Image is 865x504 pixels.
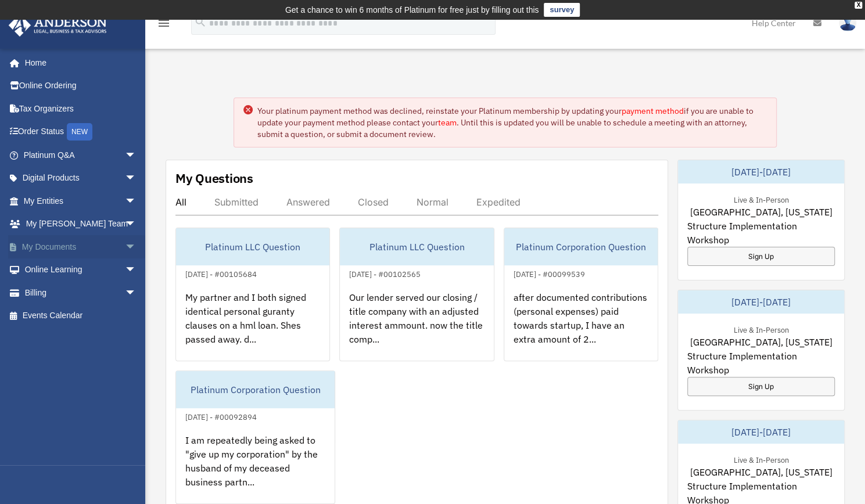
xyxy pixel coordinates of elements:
[214,196,259,208] div: Submitted
[417,196,448,208] div: Normal
[157,20,171,30] a: menu
[476,196,521,208] div: Expedited
[175,370,335,504] a: Platinum Corporation Question[DATE] - #00092894I am repeatedly being asked to "give up my corpora...
[8,74,154,98] a: Online Ordering
[8,235,154,258] a: My Documentsarrow_drop_down
[125,189,148,213] span: arrow_drop_down
[504,228,658,265] div: Platinum Corporation Question
[340,267,430,279] div: [DATE] - #00102565
[8,258,154,282] a: Online Learningarrow_drop_down
[125,167,148,190] span: arrow_drop_down
[8,189,154,213] a: My Entitiesarrow_drop_down
[687,247,835,266] a: Sign Up
[125,258,148,282] span: arrow_drop_down
[176,267,266,279] div: [DATE] - #00105684
[8,304,154,327] a: Events Calendar
[504,267,594,279] div: [DATE] - #00099539
[504,281,658,372] div: after documented contributions (personal expenses) paid towards startup, I have an extra amount o...
[340,281,493,372] div: Our lender served our closing / title company with an adjusted interest ammount. now the title co...
[257,105,767,140] div: Your platinum payment method was declined, reinstate your Platinum membership by updating your if...
[438,117,457,128] a: team
[176,228,329,265] div: Platinum LLC Question
[286,196,330,208] div: Answered
[690,335,832,349] span: [GEOGRAPHIC_DATA], [US_STATE]
[839,15,856,31] img: User Pic
[724,193,798,205] div: Live & In-Person
[8,213,154,236] a: My [PERSON_NAME] Teamarrow_drop_down
[175,196,186,208] div: All
[5,14,110,37] img: Anderson Advisors Platinum Portal
[8,281,154,304] a: Billingarrow_drop_down
[690,465,832,479] span: [GEOGRAPHIC_DATA], [US_STATE]
[678,420,844,444] div: [DATE]-[DATE]
[687,349,835,377] span: Structure Implementation Workshop
[544,3,580,17] a: survey
[855,2,862,9] div: close
[285,3,539,17] div: Get a chance to win 6 months of Platinum for free just by filling out this
[678,160,844,183] div: [DATE]-[DATE]
[194,16,207,28] i: search
[125,213,148,236] span: arrow_drop_down
[125,235,148,259] span: arrow_drop_down
[504,228,658,361] a: Platinum Corporation Question[DATE] - #00099539after documented contributions (personal expenses)...
[175,170,253,187] div: My Questions
[687,219,835,247] span: Structure Implementation Workshop
[176,281,329,372] div: My partner and I both signed identical personal guranty clauses on a hml loan. Shes passed away. ...
[358,196,389,208] div: Closed
[8,167,154,190] a: Digital Productsarrow_drop_down
[176,410,266,422] div: [DATE] - #00092894
[690,205,832,219] span: [GEOGRAPHIC_DATA], [US_STATE]
[125,281,148,305] span: arrow_drop_down
[176,371,335,408] div: Platinum Corporation Question
[8,97,154,120] a: Tax Organizers
[678,290,844,314] div: [DATE]-[DATE]
[724,453,798,465] div: Live & In-Person
[339,228,494,361] a: Platinum LLC Question[DATE] - #00102565Our lender served our closing / title company with an adju...
[8,120,154,144] a: Order StatusNEW
[8,51,148,74] a: Home
[340,228,493,265] div: Platinum LLC Question
[125,143,148,167] span: arrow_drop_down
[622,106,684,116] a: payment method
[67,123,92,141] div: NEW
[724,323,798,335] div: Live & In-Person
[157,16,171,30] i: menu
[8,143,154,167] a: Platinum Q&Aarrow_drop_down
[175,228,330,361] a: Platinum LLC Question[DATE] - #00105684My partner and I both signed identical personal guranty cl...
[687,377,835,396] a: Sign Up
